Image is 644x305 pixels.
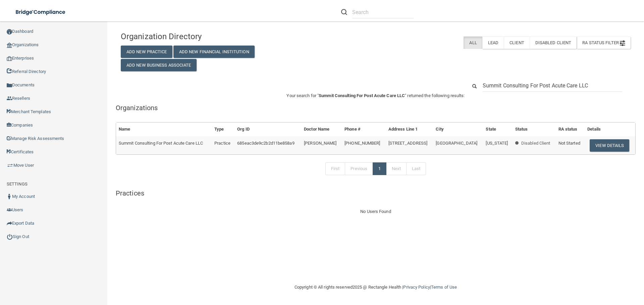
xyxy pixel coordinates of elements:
[7,56,12,61] img: enterprise.0d942306.png
[386,123,433,136] th: Address Line 1
[590,139,629,152] button: View Details
[556,123,585,136] th: RA status
[388,141,428,146] span: [STREET_ADDRESS]
[530,36,577,49] label: Disabled Client
[585,123,635,136] th: Details
[464,36,482,49] label: All
[7,162,13,169] img: briefcase.64adab9b.png
[121,46,172,58] button: Add New Practice
[121,59,197,71] button: Add New Business Associate
[342,123,386,136] th: Phone #
[436,141,477,146] span: [GEOGRAPHIC_DATA]
[10,5,72,19] img: bridge_compliance_login_screen.278c3ca4.svg
[116,189,636,197] h5: Practices
[234,123,301,136] th: Org ID
[214,141,230,146] span: Practice
[373,162,386,175] a: 1
[620,41,625,46] img: icon-filter@2x.21656d0b.png
[431,285,457,290] a: Terms of Use
[116,208,636,216] div: No Users Found
[345,162,373,175] a: Previous
[521,139,550,147] p: Disabled Client
[483,123,513,136] th: State
[121,32,284,41] h4: Organization Directory
[173,46,255,58] button: Add New Financial Institution
[403,285,430,290] a: Privacy Policy
[558,141,580,146] span: Not Started
[237,141,294,146] span: 685eac3de9c2b2d11be858a9
[483,79,622,92] input: Search
[504,36,530,49] label: Client
[486,141,508,146] span: [US_STATE]
[341,9,347,15] img: ic-search.3b580494.png
[7,96,12,101] img: ic_reseller.de258add.png
[344,141,380,146] span: [PHONE_NUMBER]
[7,207,12,213] img: icon-users.e205127d.png
[7,29,12,34] img: ic_dashboard_dark.d01f4a41.png
[7,194,12,199] img: ic_user_dark.df1a06c3.png
[325,162,345,175] a: First
[212,123,234,136] th: Type
[482,36,504,49] label: Lead
[7,234,13,240] img: ic_power_dark.7ecde6b1.png
[119,141,203,146] span: Summit Consulting For Post Acute Care LLC
[352,6,414,18] input: Search
[253,277,498,298] div: Copyright © All rights reserved 2025 @ Rectangle Health | |
[301,123,342,136] th: Doctor Name
[582,40,625,45] span: RA Status Filter
[304,141,336,146] span: [PERSON_NAME]
[7,83,12,88] img: icon-documents.8dae5593.png
[116,92,636,100] p: Your search for " " returned the following results:
[7,180,28,188] label: SETTINGS
[116,123,212,136] th: Name
[7,43,12,48] img: organization-icon.f8decf85.png
[513,123,556,136] th: Status
[116,104,636,111] h5: Organizations
[319,93,405,98] span: Summit Consulting For Post Acute Care LLC
[386,162,406,175] a: Next
[7,221,12,226] img: icon-export.b9366987.png
[406,162,426,175] a: Last
[433,123,483,136] th: City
